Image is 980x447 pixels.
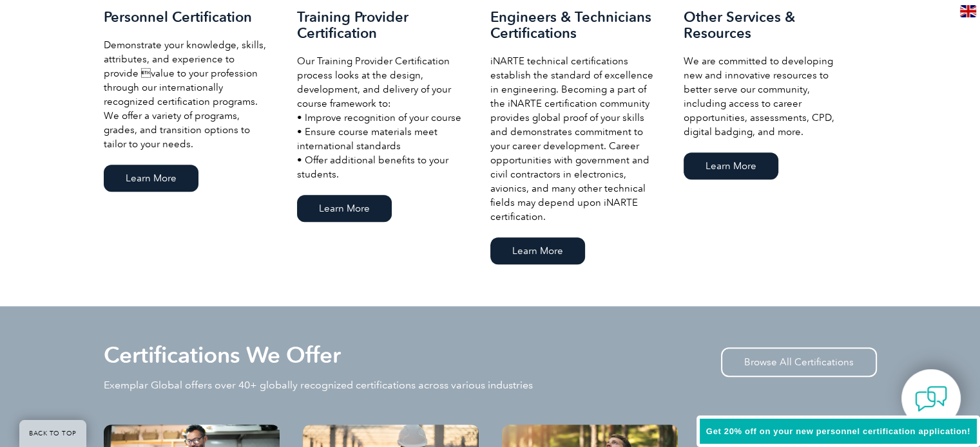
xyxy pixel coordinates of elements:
a: Learn More [684,152,778,179]
a: Learn More [297,195,392,222]
h3: Other Services & Resources [684,9,851,41]
a: Learn More [490,237,585,264]
a: Browse All Certifications [721,347,877,377]
h3: Engineers & Technicians Certifications [490,9,658,41]
h2: Certifications We Offer [104,345,341,365]
p: iNARTE technical certifications establish the standard of excellence in engineering. Becoming a p... [490,54,658,224]
h3: Personnel Certification [104,9,271,25]
a: BACK TO TOP [19,420,86,447]
a: Learn More [104,165,198,192]
p: We are committed to developing new and innovative resources to better serve our community, includ... [684,54,851,139]
p: Our Training Provider Certification process looks at the design, development, and delivery of you... [297,54,465,181]
img: contact-chat.png [915,383,947,415]
span: Get 20% off on your new personnel certification application! [706,426,970,436]
img: en [960,5,976,17]
p: Demonstrate your knowledge, skills, attributes, and experience to provide value to your professi... [104,38,271,151]
p: Exemplar Global offers over 40+ globally recognized certifications across various industries [104,378,533,392]
h3: Training Provider Certification [297,9,465,41]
